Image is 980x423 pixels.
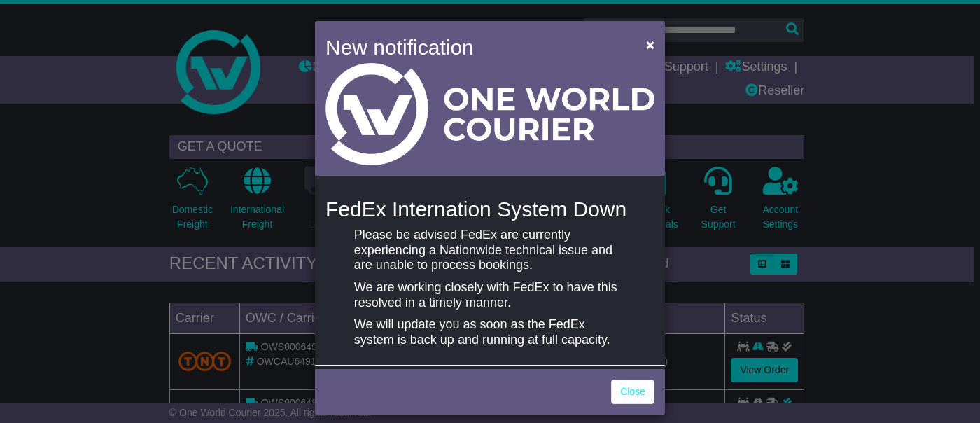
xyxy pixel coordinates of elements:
a: Close [611,380,654,404]
span: × [646,36,654,53]
p: Please be advised FedEx are currently experiencing a Nationwide technical issue and are unable to... [354,228,626,273]
img: Light [325,63,654,165]
h4: FedEx Internation System Down [325,197,654,221]
p: We will update you as soon as the FedEx system is back up and running at full capacity. [354,317,626,347]
button: Close [639,30,661,59]
p: We are working closely with FedEx to have this resolved in a timely manner. [354,280,626,310]
h4: New notification [325,32,626,63]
